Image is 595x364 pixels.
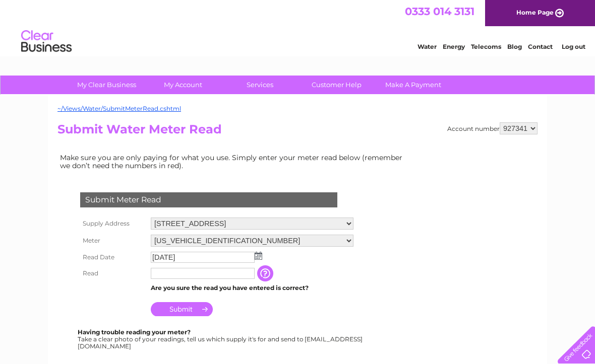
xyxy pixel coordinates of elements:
[255,252,262,260] img: ...
[148,281,356,295] td: Are you sure the read you have entered is correct?
[78,232,148,249] th: Meter
[60,6,537,49] div: Clear Business is a trading name of Verastar Limited (registered in [GEOGRAPHIC_DATA] No. 3667643...
[78,328,191,336] b: Having trouble reading your meter?
[528,43,553,50] a: Contact
[65,76,148,94] a: My Clear Business
[80,192,337,207] div: Submit Meter Read
[78,215,148,232] th: Supply Address
[57,151,410,172] td: Make sure you are only paying for what you use. Simply enter your meter read below (remember we d...
[418,43,437,50] a: Water
[507,43,522,50] a: Blog
[471,43,501,50] a: Telecoms
[151,302,213,316] input: Submit
[21,26,72,57] img: logo.png
[372,76,455,94] a: Make A Payment
[447,122,538,134] div: Account number
[57,122,538,141] h2: Submit Water Meter Read
[78,329,364,349] div: Take a clear photo of your readings, tell us which supply it's for and send to [EMAIL_ADDRESS][DO...
[562,43,585,50] a: Log out
[142,76,225,94] a: My Account
[218,76,302,94] a: Services
[257,265,275,281] input: Information
[57,105,181,112] a: ~/Views/Water/SubmitMeterRead.cshtml
[78,265,148,281] th: Read
[295,76,378,94] a: Customer Help
[443,43,465,50] a: Energy
[405,5,474,18] a: 0333 014 3131
[78,249,148,265] th: Read Date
